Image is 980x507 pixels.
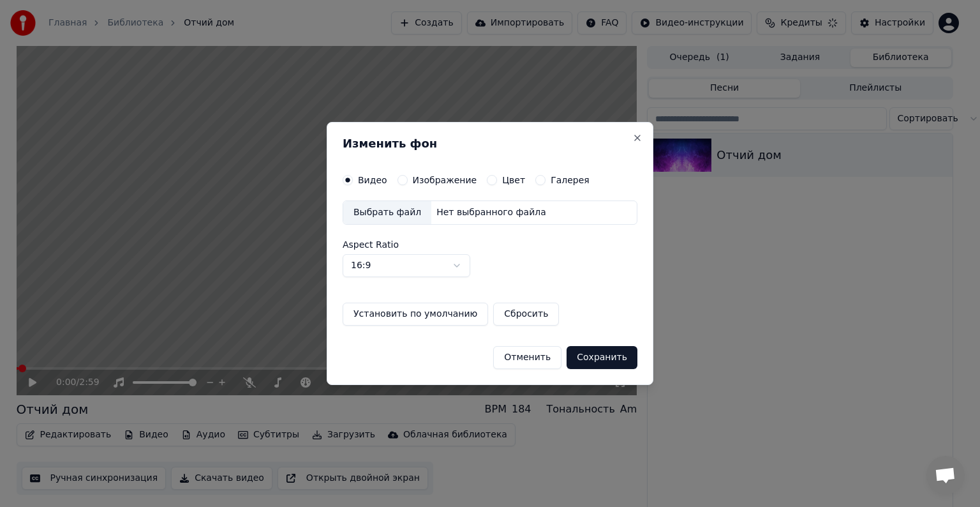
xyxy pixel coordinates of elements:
[413,176,477,185] label: Изображение
[493,303,559,326] button: Сбросить
[431,206,551,219] div: Нет выбранного файла
[343,138,637,149] h2: Изменить фон
[343,240,637,249] label: Aspect Ratio
[502,176,525,185] label: Цвет
[343,303,488,326] button: Установить по умолчанию
[551,176,590,185] label: Галерея
[493,346,561,369] button: Отменить
[358,176,387,185] label: Видео
[567,346,637,369] button: Сохранить
[343,201,431,224] div: Выбрать файл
